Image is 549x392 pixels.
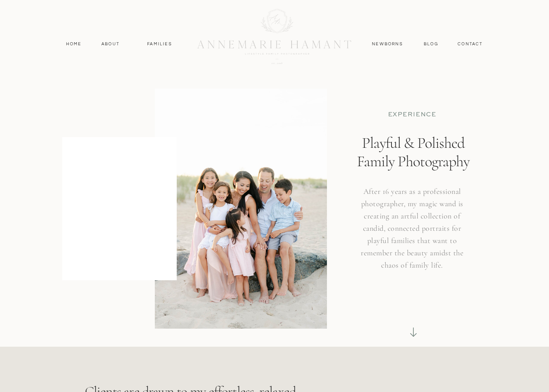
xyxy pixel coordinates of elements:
[422,41,440,48] a: Blog
[100,41,122,48] a: About
[369,41,406,48] a: Newborns
[63,41,85,48] a: Home
[351,134,476,203] h1: Playful & Polished Family Photography
[365,111,459,119] p: EXPERIENCE
[356,185,469,284] h3: After 16 years as a professional photographer, my magic wand is creating an artful collection of ...
[143,41,177,48] a: Families
[454,41,487,48] a: contact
